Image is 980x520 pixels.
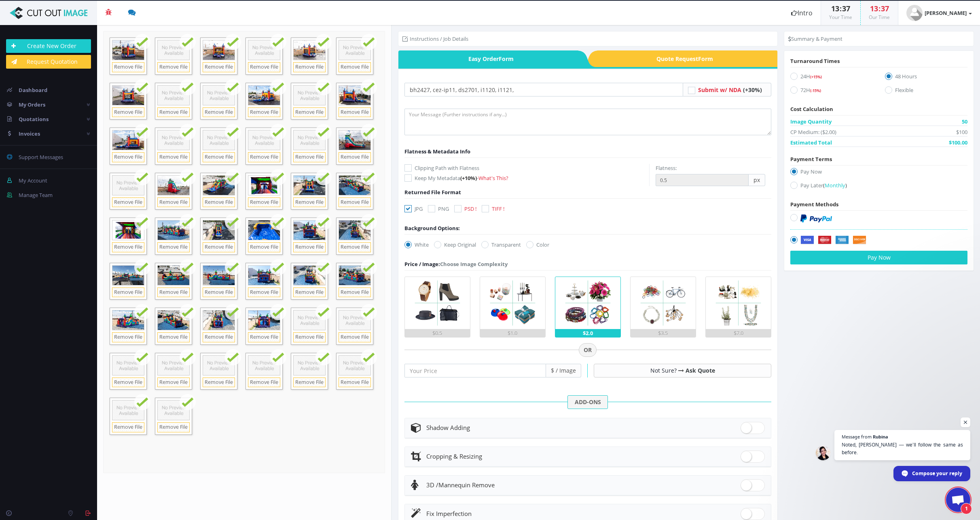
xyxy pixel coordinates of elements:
small: Your Time [829,14,852,21]
a: Remove File [339,377,371,388]
a: Remove File [293,332,326,342]
span: Shadow Adding [426,424,470,432]
img: 4.png [637,277,689,329]
span: 1 [961,503,972,514]
span: Mannequin Remove [426,481,495,489]
span: Cost Calculation [790,105,833,113]
span: Manage Team [19,191,53,199]
a: Remove File [112,152,144,162]
a: Remove File [293,377,326,388]
a: Remove File [293,152,326,162]
span: ADD-ONS [567,395,608,409]
span: Quotations [19,115,49,123]
span: CP Medium: ($2.00) [790,128,836,136]
span: Invoices [19,130,40,137]
a: Remove File [339,197,371,208]
a: (Monthly) [823,182,847,189]
img: 2.png [487,277,539,329]
a: Remove File [203,242,235,252]
a: Remove File [248,62,280,72]
img: PayPal [800,214,832,222]
span: Price / Image: [404,260,440,268]
span: Image Quantity [790,117,832,126]
div: $2.0 [555,329,620,337]
a: Remove File [112,242,144,252]
a: Remove File [339,287,371,298]
span: Returned File Format [404,189,461,196]
a: Remove File [203,152,235,162]
a: What's This? [478,174,508,182]
span: Noted, [PERSON_NAME] — we’ll follow the same as before. [842,441,963,456]
label: White [404,241,429,249]
a: Remove File [203,287,235,298]
label: Keep My Metadata - [404,174,649,182]
label: Pay Now [790,168,967,178]
label: Transparent [481,241,521,249]
span: Payment Methods [790,201,838,208]
a: Remove File [157,197,190,208]
span: (+30%) [743,86,762,94]
img: 5.png [712,277,764,329]
div: Choose Image Complexity [404,260,508,268]
a: Remove File [293,107,326,117]
img: 3.png [562,277,614,329]
div: Open chat [946,488,970,512]
label: Color [526,241,549,249]
a: Remove File [339,107,371,117]
span: (+15%) [810,74,822,80]
span: Message from [842,434,872,439]
label: 24H [790,72,873,83]
a: Remove File [112,107,144,117]
a: Remove File [112,287,144,298]
a: Ask Quote [686,367,715,374]
span: Quote Request [598,50,778,67]
a: Remove File [339,242,371,252]
a: Remove File [112,332,144,342]
span: Cropping & Resizing [426,452,482,460]
a: Remove File [112,377,144,388]
a: Easy OrderForm [398,50,578,67]
a: Submit w/ NDA (+30%) [698,86,762,94]
div: Background Options: [404,224,460,232]
label: Keep Original [434,241,476,249]
span: My Orders [19,101,45,108]
a: Remove File [248,197,280,208]
a: Remove File [248,287,280,298]
span: 13 [870,4,878,13]
span: Dashboard [19,86,47,94]
span: (-15%) [810,88,821,93]
a: Remove File [203,197,235,208]
span: Support Messages [19,153,63,161]
li: Summary & Payment [788,35,842,43]
strong: [PERSON_NAME] [925,9,967,17]
a: (-15%) [810,86,821,94]
span: Payment Terms [790,155,832,163]
span: Monthly [825,182,845,189]
a: Remove File [157,152,190,162]
span: px [749,174,765,186]
span: $100.00 [949,138,967,147]
a: Remove File [293,197,326,208]
span: Turnaround Times [790,57,840,65]
a: Remove File [248,332,280,342]
a: Remove File [248,152,280,162]
a: Remove File [293,242,326,252]
a: Remove File [157,107,190,117]
a: [PERSON_NAME] [898,1,980,25]
a: Remove File [203,332,235,342]
span: Submit w/ NDA [698,86,741,94]
a: Remove File [112,62,144,72]
div: $0.5 [405,329,470,337]
div: $3.5 [631,329,696,337]
a: Intro [783,1,821,25]
a: Remove File [157,287,190,298]
a: Remove File [248,377,280,388]
img: Cut Out Image [6,7,91,19]
i: Form [499,55,514,63]
label: Flatness: [656,164,677,172]
span: 3D / [426,481,438,489]
span: Easy Order [398,50,578,67]
span: OR [579,343,597,357]
span: 13 [831,4,839,13]
a: Remove File [157,377,190,388]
